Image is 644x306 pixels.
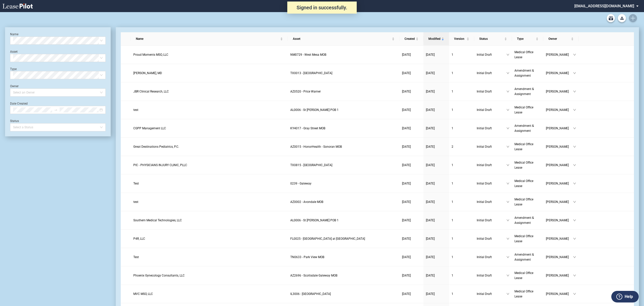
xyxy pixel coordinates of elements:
[290,52,397,57] a: NM0729 - West Mesa MOB
[477,181,506,186] span: Initial Draft
[426,199,447,204] a: [DATE]
[402,255,421,260] a: [DATE]
[426,126,447,131] a: [DATE]
[452,53,453,56] span: 1
[290,200,323,204] span: AZ0002 - Avondale MOB
[452,199,472,204] a: 1
[477,236,506,241] span: Initial Draft
[131,32,288,46] th: Name
[506,90,509,93] span: down
[514,234,541,244] a: Medical Office Lease
[514,197,541,207] a: Medical Office Lease
[514,179,533,188] span: Medical Office Lease
[452,89,472,94] a: 1
[506,145,509,148] span: down
[290,145,342,148] span: AZ0015 - HonorHealth - Sonoran MOB
[546,71,573,76] span: [PERSON_NAME]
[546,236,573,241] span: [PERSON_NAME]
[474,32,512,46] th: Status
[514,216,534,225] span: Amendment & Assignment
[514,289,541,299] a: Medical Office Lease
[290,292,331,296] span: IL3006 - Arlington Heights
[399,32,423,46] th: Created
[514,124,534,133] span: Amendment & Assignment
[546,291,573,296] span: [PERSON_NAME]
[573,219,576,222] span: down
[402,126,421,131] a: [DATE]
[290,107,397,112] a: AL0006 - St [PERSON_NAME] POB 1
[452,52,472,57] a: 1
[133,237,145,240] span: P4R, LLC
[452,255,453,259] span: 1
[477,291,506,296] span: Initial Draft
[607,14,615,22] a: Archive
[290,255,324,259] span: TN0633 - Park View MOB
[290,108,339,112] span: AL0006 - St Vincent POB 1
[402,236,421,241] a: [DATE]
[133,107,285,112] a: test
[402,181,421,186] a: [DATE]
[506,164,509,167] span: down
[290,236,397,241] a: FL0025 - [GEOGRAPHIC_DATA] at [GEOGRAPHIC_DATA]
[514,253,534,261] span: Amendment & Assignment
[611,291,639,302] button: Help
[452,255,472,260] a: 1
[514,270,541,281] a: Medical Office Lease
[426,107,447,112] a: [DATE]
[573,237,576,240] span: down
[452,71,453,75] span: 1
[402,291,421,296] a: [DATE]
[426,237,435,240] span: [DATE]
[514,69,534,77] span: Amendment & Assignment
[573,292,576,295] span: down
[426,90,435,93] span: [DATE]
[452,292,453,296] span: 1
[54,108,58,112] span: swap-right
[506,108,509,111] span: down
[452,200,453,204] span: 1
[426,53,435,56] span: [DATE]
[454,36,466,41] span: Version
[477,199,506,204] span: Initial Draft
[426,127,435,130] span: [DATE]
[133,218,285,223] a: Southern Medical Technologies, LLC
[402,127,411,130] span: [DATE]
[546,126,573,131] span: [PERSON_NAME]
[405,36,415,41] span: Created
[402,274,411,277] span: [DATE]
[426,292,435,296] span: [DATE]
[514,160,541,170] a: Medical Office Lease
[133,71,285,76] a: [PERSON_NAME], MD
[402,53,411,56] span: [DATE]
[452,274,453,277] span: 1
[10,33,18,36] label: Name
[290,219,339,222] span: AL0006 - St Vincent POB 1
[452,182,453,185] span: 1
[428,36,440,41] span: Modified
[402,292,411,296] span: [DATE]
[133,255,285,260] a: Test
[290,163,332,167] span: TX0815 - Remington Oaks
[514,142,541,152] a: Medical Office Lease
[573,53,576,56] span: down
[546,199,573,204] span: [PERSON_NAME]
[546,273,573,278] span: [PERSON_NAME]
[426,255,435,259] span: [DATE]
[514,290,533,298] span: Medical Office Lease
[546,163,573,168] span: [PERSON_NAME]
[616,14,627,22] md-menu: Download Blank Form List
[514,106,533,114] span: Medical Office Lease
[133,145,179,148] span: Great Destinations Pediatrics, P.C.
[10,50,18,53] label: Asset
[426,52,447,57] a: [DATE]
[402,89,421,94] a: [DATE]
[452,218,472,223] a: 1
[452,90,453,93] span: 1
[426,144,447,149] a: [DATE]
[290,71,332,75] span: TX0013 - Katy Medical Complex
[452,181,472,186] a: 1
[290,89,397,94] a: AZ0520 - Price Warner
[514,252,541,262] a: Amendment & Assignment
[573,145,576,148] span: down
[402,108,411,112] span: [DATE]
